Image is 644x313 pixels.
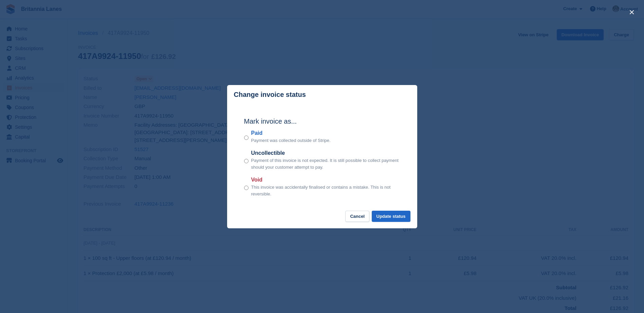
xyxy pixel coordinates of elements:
[234,91,306,99] p: Change invoice status
[251,184,400,197] p: This invoice was accidentally finalised or contains a mistake. This is not reversible.
[372,211,410,222] button: Update status
[251,176,400,184] label: Void
[251,137,331,144] p: Payment was collected outside of Stripe.
[251,129,331,137] label: Paid
[251,149,400,157] label: Uncollectible
[251,157,400,170] p: Payment of this invoice is not expected. It is still possible to collect payment should your cust...
[345,211,369,222] button: Cancel
[626,7,637,18] button: close
[244,116,400,126] h2: Mark invoice as...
